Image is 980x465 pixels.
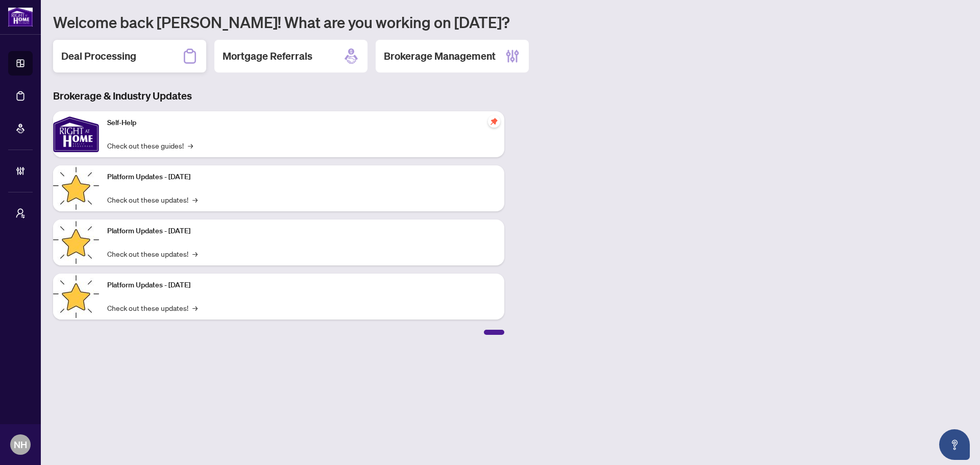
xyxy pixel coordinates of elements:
h2: Mortgage Referrals [223,49,312,63]
a: Check out these guides!→ [107,140,193,151]
a: Check out these updates!→ [107,248,198,259]
span: pushpin [488,115,500,128]
img: logo [8,8,33,27]
a: Check out these updates!→ [107,302,198,313]
span: → [188,140,193,151]
a: Check out these updates!→ [107,194,198,205]
span: → [192,194,198,205]
span: → [192,248,198,259]
span: → [192,302,198,313]
h1: Welcome back [PERSON_NAME]! What are you working on [DATE]? [53,12,968,32]
p: Platform Updates - [DATE] [107,226,496,237]
img: Platform Updates - July 8, 2025 [53,219,99,265]
p: Self-Help [107,117,496,129]
img: Platform Updates - July 21, 2025 [53,165,99,211]
img: Platform Updates - June 23, 2025 [53,274,99,320]
p: Platform Updates - [DATE] [107,172,496,183]
p: Platform Updates - [DATE] [107,280,496,291]
h3: Brokerage & Industry Updates [53,89,504,103]
h2: Brokerage Management [384,49,496,63]
span: user-switch [15,208,26,218]
button: Open asap [939,429,970,460]
img: Self-Help [53,111,99,157]
h2: Deal Processing [61,49,136,63]
span: NH [14,437,27,452]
